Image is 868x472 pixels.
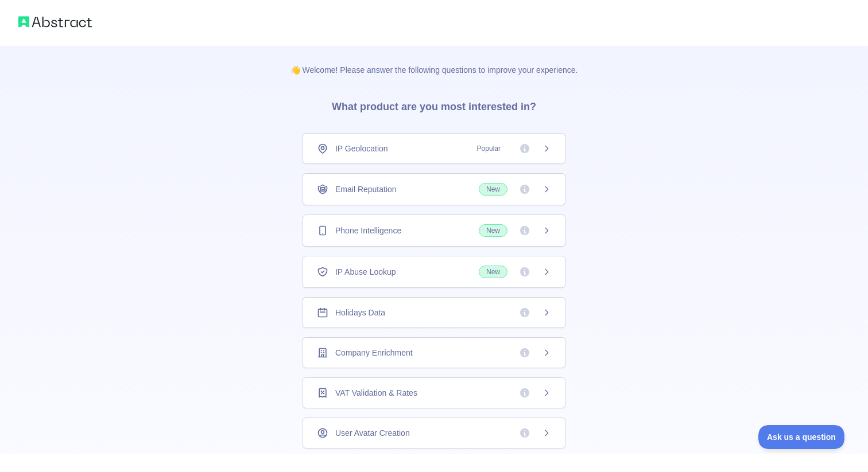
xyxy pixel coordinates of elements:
span: IP Geolocation [335,143,388,154]
span: New [479,266,507,278]
span: IP Abuse Lookup [335,266,396,278]
span: New [479,183,507,196]
span: VAT Validation & Rates [335,387,417,399]
span: Email Reputation [335,184,397,195]
span: New [479,224,507,237]
h3: What product are you most interested in? [313,76,555,133]
p: 👋 Welcome! Please answer the following questions to improve your experience. [272,46,596,76]
iframe: Toggle Customer Support [758,425,845,449]
span: Popular [470,143,507,154]
span: Holidays Data [335,307,385,318]
span: Company Enrichment [335,347,413,358]
span: User Avatar Creation [335,427,410,439]
span: Phone Intelligence [335,225,401,236]
img: Abstract logo [18,14,92,30]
